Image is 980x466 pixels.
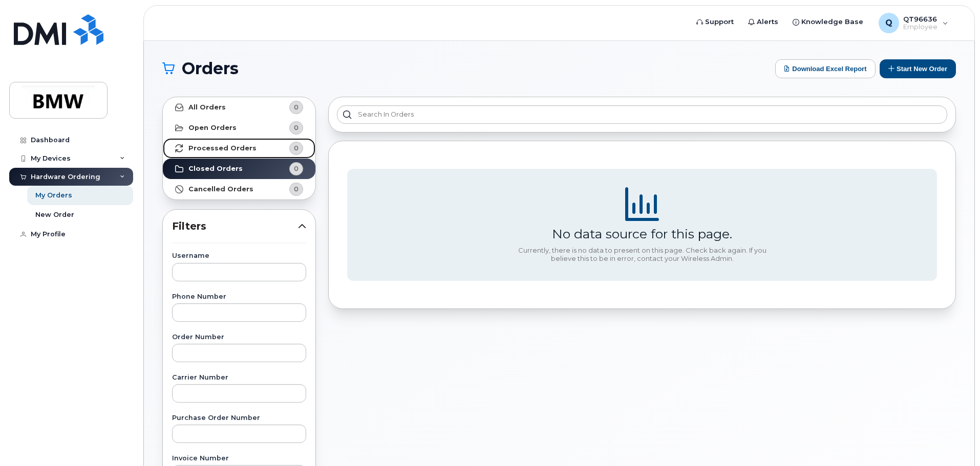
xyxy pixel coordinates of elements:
[188,103,226,112] strong: All Orders
[172,374,306,381] label: Carrier Number
[172,334,306,341] label: Order Number
[163,118,315,138] a: Open Orders0
[775,59,876,78] button: Download Excel Report
[188,185,253,193] strong: Cancelled Orders
[552,226,732,241] div: No data source for this page.
[294,164,299,173] span: 0
[182,61,239,76] span: Orders
[514,247,770,262] div: Currently, there is no data to present on this page. Check back again. If you believe this to be ...
[294,102,299,112] span: 0
[188,144,257,152] strong: Processed Orders
[294,123,299,132] span: 0
[172,415,306,421] label: Purchase Order Number
[172,219,298,234] span: Filters
[935,421,972,458] iframe: Messenger Launcher
[294,184,299,194] span: 0
[188,124,237,132] strong: Open Orders
[880,59,956,78] button: Start New Order
[188,165,243,173] strong: Closed Orders
[163,138,315,159] a: Processed Orders0
[163,97,315,118] a: All Orders0
[163,179,315,199] a: Cancelled Orders0
[172,294,306,300] label: Phone Number
[163,159,315,179] a: Closed Orders0
[294,143,299,153] span: 0
[172,253,306,259] label: Username
[337,105,947,124] input: Search in orders
[172,455,306,462] label: Invoice Number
